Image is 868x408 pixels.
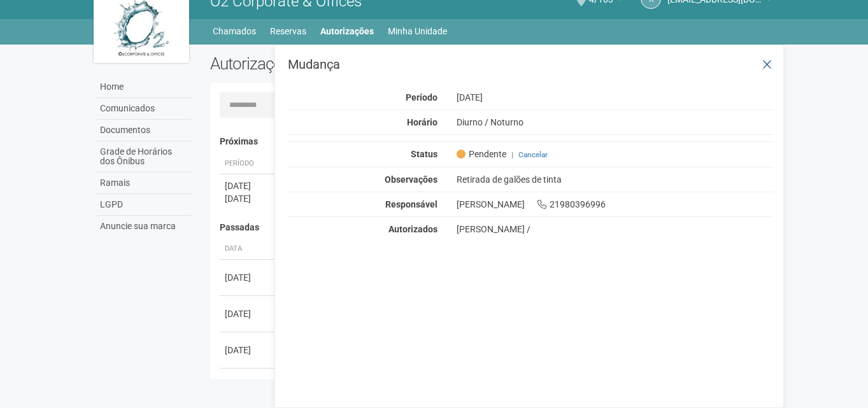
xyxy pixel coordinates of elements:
a: Home [97,76,191,98]
span: Pendente [457,148,506,160]
a: Autorizações [320,22,374,40]
a: Documentos [97,120,191,141]
h2: Autorizações [210,54,483,73]
div: [DATE] [225,179,272,192]
h3: Mudança [288,58,774,71]
a: Comunicados [97,98,191,120]
div: [DATE] [225,192,272,205]
a: Anuncie sua marca [97,216,191,237]
a: Reservas [270,22,306,40]
a: Minha Unidade [388,22,447,40]
a: Ramais [97,172,191,194]
span: | [511,150,513,159]
a: Chamados [213,22,256,40]
div: [DATE] [225,271,272,284]
strong: Observações [385,174,438,185]
th: Período [220,153,277,174]
strong: Status [411,149,438,159]
strong: Período [406,92,438,102]
strong: Horário [407,117,438,127]
a: Cancelar [518,150,548,159]
strong: Autorizados [388,224,438,234]
h4: Passadas [220,223,765,232]
div: Diurno / Noturno [447,116,784,128]
a: Grade de Horários dos Ônibus [97,141,191,172]
div: [DATE] [225,307,272,320]
div: Retirada de galões de tinta [447,174,784,185]
div: [DATE] [225,344,272,356]
h4: Próximas [220,137,765,146]
div: [PERSON_NAME] 21980396996 [447,199,784,210]
a: LGPD [97,194,191,216]
strong: Responsável [385,199,438,209]
th: Data [220,239,277,260]
div: [DATE] [447,92,784,103]
div: [PERSON_NAME] / [457,223,774,235]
